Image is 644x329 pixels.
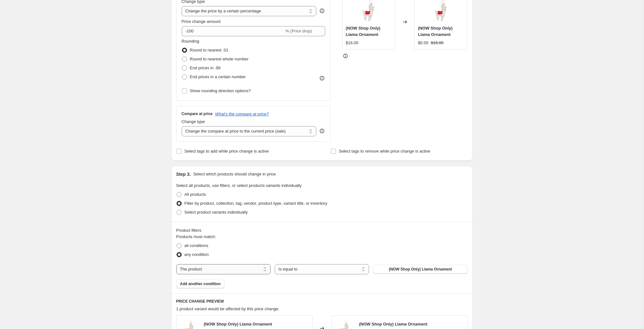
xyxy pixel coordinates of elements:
[389,267,452,272] span: (NOW Shop Only) Llama Ornament
[184,192,206,197] span: All products
[190,57,249,61] span: Round to nearest whole number
[204,322,272,326] span: (NOW Shop Only) Llama Ornament
[184,201,327,206] span: Filter by product, collection, tag, vendor, product type, variant title, or inventory
[418,40,428,46] div: $0.00
[176,306,279,311] span: 1 product variant would be affected by this price change:
[418,26,453,37] span: (NOW Shop Only) Llama Ornament
[184,252,209,257] span: any condition
[176,234,216,239] span: Products must match:
[373,265,467,274] button: (NOW Shop Only) Llama Ornament
[180,281,221,286] span: Add another condition
[319,128,325,134] div: help
[176,171,191,177] h2: Step 3.
[184,243,208,248] span: all conditions
[285,29,312,33] span: % (Price drop)
[176,227,468,234] div: Product filters
[176,299,468,304] h6: PRICE CHANGE PREVIEW
[346,26,380,37] span: (NOW Shop Only) Llama Ornament
[346,40,359,46] div: $16.00
[184,210,248,215] span: Select product variants individually
[190,48,228,52] span: Round to nearest .01
[193,171,276,177] p: Select which products should change in price
[182,26,284,36] input: -15
[215,112,269,116] button: What's the compare at price?
[431,40,444,46] strike: $16.00
[182,39,199,44] span: Rounding
[176,279,225,288] button: Add another condition
[184,149,269,154] span: Select tags to add while price change is active
[319,8,325,14] div: help
[339,149,430,154] span: Select tags to remove while price change is active
[359,322,427,326] span: (NOW Shop Only) Llama Ornament
[182,19,221,24] span: Price change amount
[190,88,251,93] span: Show rounding direction options?
[182,119,205,124] span: Change type
[182,111,213,116] h3: Compare at price
[176,183,302,188] span: Select all products, use filters, or select products variants individually
[190,74,246,79] span: End prices in a certain number
[190,65,221,70] span: End prices in .99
